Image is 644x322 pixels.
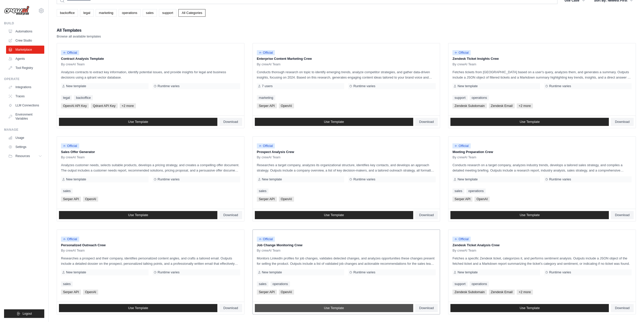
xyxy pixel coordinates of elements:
[257,256,436,266] p: Monitors LinkedIn profiles for job changes, validates detected changes, and analyzes opportunitie...
[466,188,486,194] a: operations
[520,120,540,124] span: Use Template
[257,149,436,155] p: Prospect Analysis Crew
[452,103,487,108] span: Zendesk Subdomain
[61,237,79,242] span: Official
[61,95,72,100] a: legal
[4,128,44,132] div: Manage
[15,154,30,158] span: Resources
[452,69,632,80] p: Fetches tickets from [GEOGRAPHIC_DATA] based on a user's query, analyzes them, and generates a su...
[324,306,344,310] span: Use Template
[57,27,101,34] h2: All Templates
[415,211,438,219] a: Download
[219,304,242,312] a: Download
[452,256,632,266] p: Fetches a specific Zendesk ticket, categorizes it, and performs sentiment analysis. Outputs inclu...
[257,50,275,55] span: Official
[61,143,79,148] span: Official
[61,290,81,295] span: Serper API
[128,120,148,124] span: Use Template
[59,211,217,219] a: Use Template
[615,306,630,310] span: Download
[458,270,477,274] span: New template
[158,177,180,181] span: Runtime varies
[57,34,101,39] p: Browse all available templates
[452,95,467,100] a: support
[549,177,571,181] span: Runtime varies
[120,103,136,108] span: +2 more
[452,281,467,287] a: support
[452,243,632,248] p: Zendesk Ticket Analysis Crew
[415,118,438,126] a: Download
[255,118,413,126] a: Use Template
[353,177,375,181] span: Runtime varies
[61,50,79,55] span: Official
[279,197,294,202] span: OpenAI
[450,304,609,312] a: Use Template
[4,6,29,15] img: Logo
[353,84,375,88] span: Runtime varies
[66,270,86,274] span: New template
[271,281,290,287] a: operations
[223,120,238,124] span: Download
[6,27,44,35] a: Automations
[158,270,180,274] span: Runtime varies
[59,118,217,126] a: Use Template
[452,50,471,55] span: Official
[83,197,98,202] span: OpenAI
[419,306,434,310] span: Download
[257,188,268,194] a: sales
[80,9,93,17] a: legal
[219,211,242,219] a: Download
[91,103,118,108] span: Qdrant API Key
[474,197,490,202] span: OpenAI
[549,84,571,88] span: Runtime varies
[257,281,268,287] a: sales
[257,243,436,248] p: Job Change Monitoring Crew
[83,290,98,295] span: OpenAI
[419,213,434,217] span: Download
[452,62,476,66] span: By crewAI Team
[611,304,634,312] a: Download
[255,211,413,219] a: Use Template
[4,309,44,318] button: Logout
[255,304,413,312] a: Use Template
[6,152,44,160] button: Resources
[6,36,44,45] a: Crew Studio
[517,290,533,295] span: +2 more
[279,290,294,295] span: OpenAI
[458,177,477,181] span: New template
[257,249,281,253] span: By crewAI Team
[257,155,281,159] span: By crewAI Team
[257,69,436,80] p: Conducts thorough research on topic to identify emerging trends, analyze competitor strategies, a...
[74,95,93,100] a: backoffice
[489,103,515,108] span: Zendesk Email
[143,9,157,17] a: sales
[257,162,436,173] p: Researches a target company, analyzes its organizational structure, identifies key contacts, and ...
[257,290,277,295] span: Serper API
[611,211,634,219] a: Download
[262,84,273,88] span: 7 users
[6,46,44,54] a: Marketplace
[489,290,515,295] span: Zendesk Email
[61,155,85,159] span: By crewAI Team
[452,249,476,253] span: By crewAI Team
[6,101,44,109] a: LLM Connections
[128,306,148,310] span: Use Template
[257,62,281,66] span: By crewAI Team
[353,270,375,274] span: Runtime varies
[61,281,73,287] a: sales
[450,118,609,126] a: Use Template
[257,237,275,242] span: Official
[615,213,630,217] span: Download
[452,197,472,202] span: Serper API
[6,83,44,91] a: Integrations
[178,9,205,17] a: All Categories
[324,120,344,124] span: Use Template
[61,62,85,66] span: By crewAI Team
[59,304,217,312] a: Use Template
[6,55,44,63] a: Agents
[257,143,275,148] span: Official
[6,134,44,142] a: Usage
[452,143,471,148] span: Official
[452,290,487,295] span: Zendesk Subdomain
[61,197,81,202] span: Serper API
